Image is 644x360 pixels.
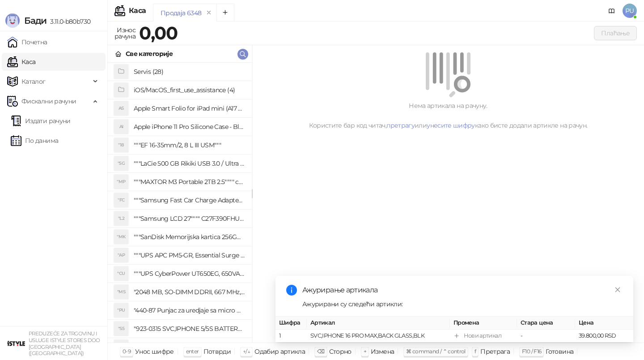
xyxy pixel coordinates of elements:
[243,348,250,355] span: ↑/↓
[134,120,245,134] h4: Apple iPhone 11 Pro Silicone Case - Black
[134,101,245,116] h4: Apple Smart Folio for iPad mini (A17 Pro) - Sage
[275,317,307,330] th: Шифра
[216,4,234,21] button: Add tab
[134,248,245,262] h4: """UPS APC PM5-GR, Essential Surge Arrest,5 utic_nica"""
[203,9,215,17] button: remove
[134,303,245,317] h4: "440-87 Punjac za uredjaje sa micro USB portom 4/1, Stand."
[7,53,35,71] a: Каса
[114,211,128,226] div: "L2
[575,317,633,330] th: Цена
[307,330,450,343] td: SVC,IPHONE 16 PRO MAX,BACK GLASS,BLK
[134,285,245,299] h4: "2048 MB, SO-DIMM DDRII, 667 MHz, Napajanje 1,8 0,1 V, Latencija CL5"
[123,348,131,355] span: 0-9
[114,303,128,317] div: "PU
[275,330,307,343] td: 1
[263,101,633,130] div: Нема артикала на рачуну. Користите бар код читач, или како бисте додали артикле на рачун.
[114,175,128,189] div: "MP
[386,121,415,129] a: претрагу
[464,331,501,340] div: Нови артикал
[307,317,450,330] th: Артикал
[114,138,128,152] div: "18
[605,4,619,18] a: Документација
[7,33,47,51] a: Почетна
[114,193,128,207] div: "FC
[134,321,245,336] h4: "923-0315 SVC,IPHONE 5/5S BATTERY REMOVAL TRAY Držač za iPhone sa kojim se otvara display
[614,287,621,293] span: close
[302,285,623,296] div: Ажурирање артикала
[302,299,623,309] div: Ажурирани су следећи артикли:
[114,156,128,171] div: "5G
[406,348,466,355] span: ⌘ command / ⌃ control
[623,4,637,18] span: PU
[161,8,201,18] div: Продаја 6348
[517,317,575,330] th: Стара цена
[21,92,76,110] span: Фискални рачуни
[114,248,128,262] div: "AP
[364,348,366,355] span: +
[114,101,128,116] div: AS
[517,330,575,343] td: -
[317,348,324,355] span: ⌫
[371,346,394,357] div: Измена
[108,63,252,343] div: grid
[114,285,128,299] div: "MS
[450,317,517,330] th: Промена
[480,346,510,357] div: Претрага
[5,13,20,28] img: Logo
[114,321,128,336] div: "S5
[134,193,245,207] h4: """Samsung Fast Car Charge Adapter, brzi auto punja_, boja crna"""
[114,230,128,244] div: "MK
[126,49,173,59] div: Све категорије
[134,175,245,189] h4: """MAXTOR M3 Portable 2TB 2.5"""" crni eksterni hard disk HX-M201TCB/GM"""
[47,17,90,26] span: 3.11.0-b80b730
[134,156,245,171] h4: """LaCie 500 GB Rikiki USB 3.0 / Ultra Compact & Resistant aluminum / USB 3.0 / 2.5"""""""
[139,22,178,44] strong: 0,00
[135,346,174,357] div: Унос шифре
[7,334,25,352] img: 64x64-companyLogo-77b92cf4-9946-4f36-9751-bf7bb5fd2c7d.png
[29,330,100,356] small: PREDUZEĆE ZA TRGOVINU I USLUGE ISTYLE STORES DOO [GEOGRAPHIC_DATA] ([GEOGRAPHIC_DATA])
[522,348,541,355] span: F10 / F16
[329,346,352,357] div: Сторно
[24,15,47,26] span: Бади
[427,121,475,129] a: унесите шифру
[286,285,297,296] span: info-circle
[134,83,245,97] h4: iOS/MacOS_first_use_assistance (4)
[134,230,245,244] h4: """SanDisk Memorijska kartica 256GB microSDXC sa SD adapterom SDSQXA1-256G-GN6MA - Extreme PLUS, ...
[134,211,245,226] h4: """Samsung LCD 27"""" C27F390FHUXEN"""
[134,64,245,79] h4: Servis (28)
[613,285,623,295] a: Close
[134,266,245,281] h4: """UPS CyberPower UT650EG, 650VA/360W , line-int., s_uko, desktop"""
[203,346,231,357] div: Потврди
[575,330,633,343] td: 39.800,00 RSD
[546,346,573,357] div: Готовина
[594,26,637,40] button: Плаћање
[254,346,305,357] div: Одабир артикла
[134,340,245,354] h4: "923-0448 SVC,IPHONE,TOURQUE DRIVER KIT .65KGF- CM Šrafciger "
[186,348,199,355] span: enter
[129,7,146,14] div: Каса
[114,340,128,354] div: "SD
[475,348,476,355] span: f
[114,120,128,134] div: AI
[114,266,128,281] div: "CU
[11,112,71,130] a: Издати рачуни
[113,24,137,42] div: Износ рачуна
[134,138,245,152] h4: """EF 16-35mm/2, 8 L III USM"""
[11,132,58,150] a: По данима
[21,73,46,90] span: Каталог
